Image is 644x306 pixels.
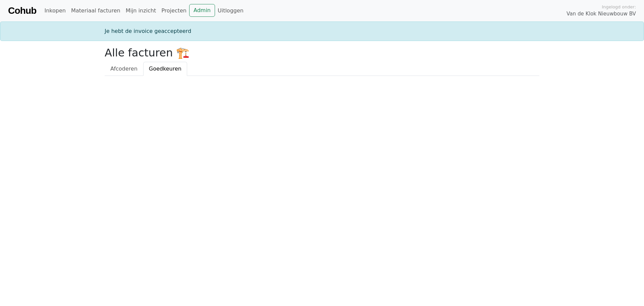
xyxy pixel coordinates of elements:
[567,10,636,18] span: Van de Klok Nieuwbouw BV
[105,62,143,76] a: Afcoderen
[189,4,215,17] a: Admin
[42,4,68,17] a: Inkopen
[101,27,543,35] div: Je hebt de invoice geaccepteerd
[123,4,159,17] a: Mijn inzicht
[143,62,187,76] a: Goedkeuren
[602,4,636,10] span: Ingelogd onder:
[105,46,539,59] h2: Alle facturen 🏗️
[8,3,36,19] a: Cohub
[68,4,123,17] a: Materiaal facturen
[159,4,189,17] a: Projecten
[110,65,138,72] span: Afcoderen
[215,4,246,17] a: Uitloggen
[149,65,181,72] span: Goedkeuren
